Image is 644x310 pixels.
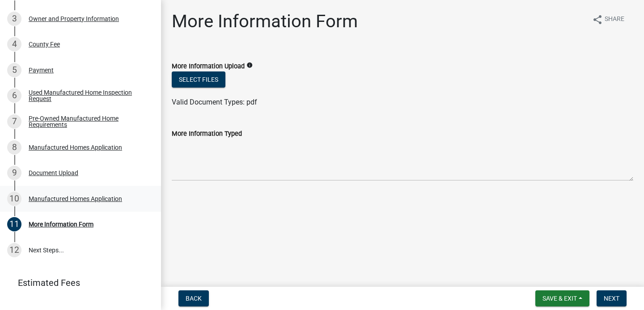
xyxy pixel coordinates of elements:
div: Manufactured Homes Application [29,144,122,151]
div: 10 [7,192,21,206]
label: More Information Typed [172,131,242,137]
i: share [592,14,603,25]
span: Next [604,295,619,302]
span: Save & Exit [542,295,577,302]
button: Next [597,290,627,306]
span: Valid Document Types: pdf [172,98,257,106]
label: More Information Upload [172,63,245,70]
button: Save & Exit [535,290,589,306]
button: Back [178,290,209,306]
button: Select files [172,71,225,88]
div: 9 [7,166,21,180]
div: 4 [7,37,21,51]
div: More Information Form [29,221,93,227]
div: 11 [7,217,21,231]
h1: More Information Form [172,11,358,32]
div: Payment [29,67,54,73]
div: 8 [7,140,21,155]
div: Document Upload [29,170,78,176]
div: 6 [7,88,21,103]
div: County Fee [29,41,60,47]
div: 7 [7,114,21,129]
div: 12 [7,243,21,257]
div: 3 [7,12,21,26]
span: Share [605,14,624,25]
button: shareShare [585,11,631,28]
a: Estimated Fees [7,274,147,292]
i: info [246,62,253,68]
div: 5 [7,63,21,77]
div: Pre-Owned Manufactured Home Requirements [29,115,147,128]
div: Manufactured Homes Application [29,196,122,202]
div: Used Manufactured Home Inspection Request [29,89,147,102]
span: Back [186,295,202,302]
div: Owner and Property Information [29,16,119,22]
